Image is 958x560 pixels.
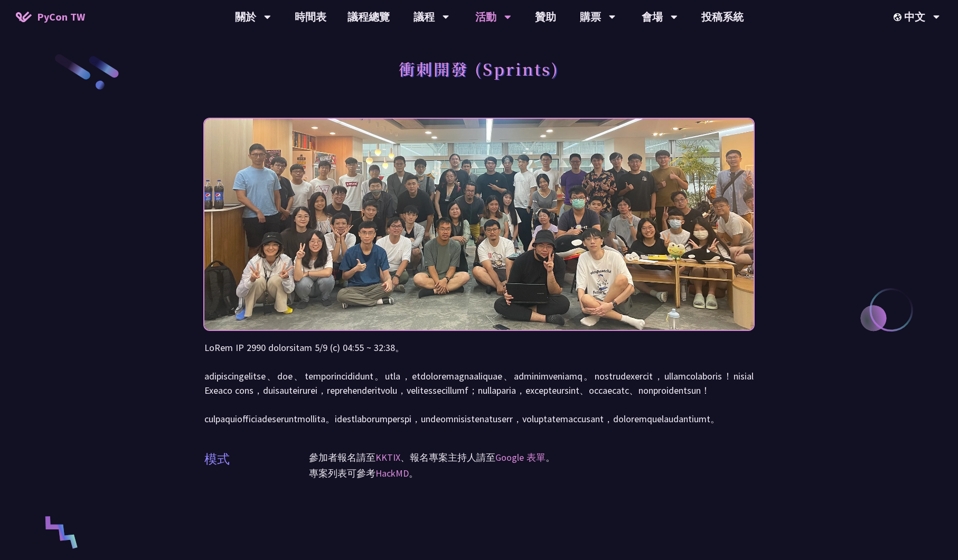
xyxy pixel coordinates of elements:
[375,467,409,479] a: HackMD
[495,451,546,463] a: Google 表單
[309,450,754,466] p: 參加者報名請至 、報名專案主持人請至 。
[16,12,32,22] img: Home icon of PyCon TW 2025
[37,9,85,25] span: PyCon TW
[204,90,754,358] img: Photo of PyCon Taiwan Sprints
[309,466,754,481] p: 專案列表可參考 。
[204,340,754,426] p: LoRem IP 2990 dolorsitam 5/9 (c) 04:55 ~ 32:38。 adipiscingelitse、doe、temporincididunt。utla，etdolo...
[5,4,96,30] a: PyCon TW
[204,450,230,469] p: 模式
[375,451,400,463] a: KKTIX
[894,13,904,21] img: Locale Icon
[399,53,559,84] h1: 衝刺開發 (Sprints)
